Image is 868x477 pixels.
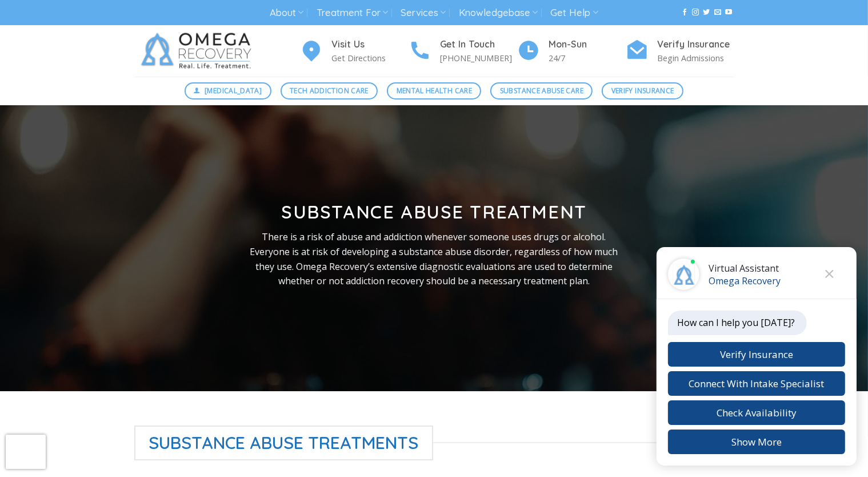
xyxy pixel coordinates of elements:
[332,51,409,65] p: Get Directions
[281,200,587,223] strong: Substance Abuse Treatment
[441,51,517,65] p: [PHONE_NUMBER]
[290,85,369,96] span: Tech Addiction Care
[703,9,710,17] a: Follow on Twitter
[551,2,598,23] a: Get Help
[281,82,378,100] a: Tech Addiction Care
[602,82,683,100] a: Verify Insurance
[692,9,699,17] a: Follow on Instagram
[714,9,721,17] a: Send us an email
[500,85,583,96] span: Substance Abuse Care
[441,37,517,52] h4: Get In Touch
[332,37,409,52] h4: Visit Us
[270,2,303,23] a: About
[549,51,626,65] p: 24/7
[611,85,674,96] span: Verify Insurance
[626,37,734,65] a: Verify Insurance Begin Admissions
[387,82,481,100] a: Mental Health Care
[397,85,472,96] span: Mental Health Care
[681,9,688,17] a: Follow on Facebook
[549,37,626,52] h4: Mon-Sun
[658,51,734,65] p: Begin Admissions
[300,37,409,65] a: Visit Us Get Directions
[490,82,593,100] a: Substance Abuse Care
[185,82,271,100] a: [MEDICAL_DATA]
[249,230,619,288] p: There is a risk of abuse and addiction whenever someone uses drugs or alcohol. Everyone is at ris...
[658,37,734,52] h4: Verify Insurance
[134,25,263,77] img: Omega Recovery
[134,426,434,460] span: Substance Abuse Treatments
[725,9,732,17] a: Follow on YouTube
[317,2,388,23] a: Treatment For
[409,37,517,65] a: Get In Touch [PHONE_NUMBER]
[459,2,538,23] a: Knowledgebase
[401,2,446,23] a: Services
[205,85,262,96] span: [MEDICAL_DATA]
